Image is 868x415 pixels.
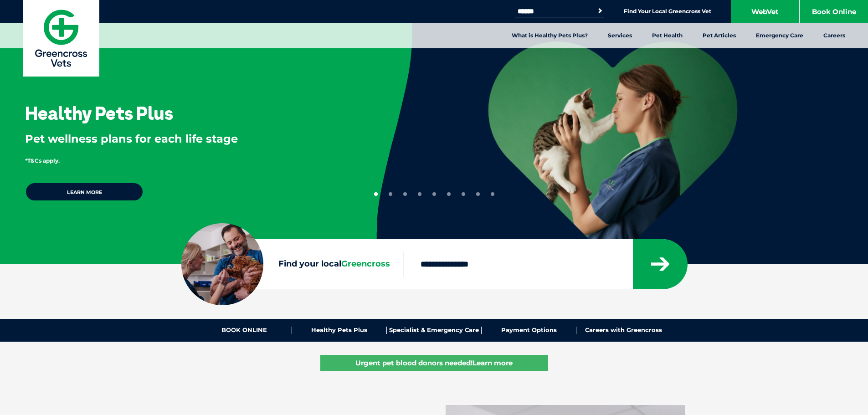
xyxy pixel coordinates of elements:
[341,259,390,269] span: Greencross
[746,23,813,48] a: Emergency Care
[462,192,465,196] button: 7 of 9
[576,327,671,334] a: Careers with Greencross
[813,23,855,48] a: Careers
[432,192,436,196] button: 5 of 9
[320,355,548,371] a: Urgent pet blood donors needed!Learn more
[418,192,421,196] button: 4 of 9
[387,327,482,334] a: Specialist & Emergency Care
[447,192,451,196] button: 6 of 9
[374,192,378,196] button: 1 of 9
[693,23,746,48] a: Pet Articles
[292,327,387,334] a: Healthy Pets Plus
[476,192,480,196] button: 8 of 9
[25,131,347,147] p: Pet wellness plans for each life stage
[25,157,60,164] span: *T&Cs apply.
[491,192,494,196] button: 9 of 9
[181,257,404,271] label: Find your local
[473,359,513,367] u: Learn more
[25,104,173,122] h3: Healthy Pets Plus
[596,6,605,15] button: Search
[642,23,693,48] a: Pet Health
[25,182,144,201] a: Learn more
[624,8,711,15] a: Find Your Local Greencross Vet
[197,327,292,334] a: BOOK ONLINE
[403,192,407,196] button: 3 of 9
[502,23,598,48] a: What is Healthy Pets Plus?
[482,327,576,334] a: Payment Options
[598,23,642,48] a: Services
[389,192,392,196] button: 2 of 9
